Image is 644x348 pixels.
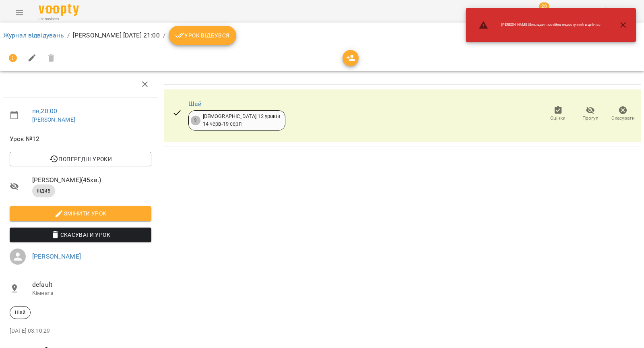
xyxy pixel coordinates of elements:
span: default [32,280,151,290]
a: пн , 20:00 [32,107,57,115]
button: Скасувати [607,103,639,125]
p: [PERSON_NAME] [DATE] 21:00 [73,31,160,40]
span: Індив [32,187,55,195]
nav: breadcrumb [3,26,641,45]
button: Menu [10,3,29,23]
button: Урок відбувся [169,26,236,45]
button: Змінити урок [10,206,151,221]
span: For Business [39,17,79,22]
span: Змінити урок [16,209,145,218]
li: / [163,31,165,40]
span: Оцінки [550,115,566,122]
span: Урок №12 [10,134,151,144]
span: 28 [539,2,549,10]
span: Попередні уроки [16,154,145,164]
span: Прогул [582,115,599,122]
span: Скасувати Урок [16,230,145,240]
button: Прогул [574,103,607,125]
button: Скасувати Урок [10,228,151,242]
button: Попередні уроки [10,152,151,166]
div: Шай [10,306,31,319]
span: Урок відбувся [175,31,230,40]
a: Шай [188,100,202,108]
button: Оцінки [542,103,574,125]
li: [PERSON_NAME] : Викладач постійно недоступний в цей час [472,17,607,33]
a: [PERSON_NAME] [32,116,75,123]
p: [DATE] 03:10:29 [10,327,151,335]
a: [PERSON_NAME] [32,253,81,260]
li: / [67,31,70,40]
a: Журнал відвідувань [3,31,64,39]
p: Кімната [32,289,151,297]
div: 9 [191,116,200,125]
div: [DEMOGRAPHIC_DATA] 12 уроків 14 черв - 19 серп [203,113,280,128]
img: Voopty Logo [39,4,79,16]
span: Скасувати [611,115,635,122]
span: Шай [10,309,30,316]
span: [PERSON_NAME] ( 45 хв. ) [32,175,151,185]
